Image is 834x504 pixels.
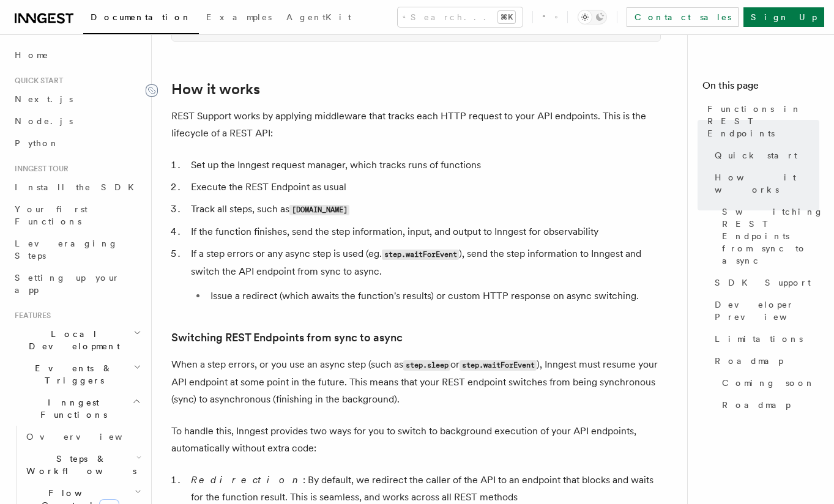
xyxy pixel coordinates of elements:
button: Local Development [10,323,144,357]
a: Node.js [10,110,144,132]
li: Track all steps, such as [187,201,661,218]
h4: On this page [702,78,819,98]
span: Install the SDK [15,182,141,192]
a: Limitations [710,328,819,350]
li: Issue a redirect (which awaits the function's results) or custom HTTP response on async switching. [207,287,661,305]
a: Developer Preview [710,294,819,328]
a: SDK Support [710,272,819,294]
span: Features [10,311,51,321]
span: Events & Triggers [10,362,133,387]
span: Quick start [715,149,797,161]
code: [DOMAIN_NAME] [289,205,349,215]
a: Sign Up [743,7,824,27]
span: Steps & Workflows [21,453,136,477]
span: Roadmap [715,355,783,367]
span: Node.js [15,116,73,126]
a: Next.js [10,88,144,110]
p: To handle this, Inngest provides two ways for you to switch to background execution of your API e... [171,423,661,457]
span: Switching REST Endpoints from sync to async [722,206,824,267]
span: Leveraging Steps [15,239,118,261]
span: AgentKit [286,12,351,22]
a: Setting up your app [10,267,144,301]
button: Steps & Workflows [21,448,144,482]
a: Your first Functions [10,198,144,232]
span: Examples [206,12,272,22]
a: Coming soon [717,372,819,394]
span: Local Development [10,328,133,352]
span: Overview [26,432,152,442]
a: Switching REST Endpoints from sync to async [171,329,403,346]
span: Quick start [10,76,63,86]
a: Roadmap [710,350,819,372]
span: Your first Functions [15,204,87,226]
button: Inngest Functions [10,391,144,426]
button: Toggle dark mode [578,10,607,24]
button: Events & Triggers [10,357,144,391]
a: How it works [171,81,260,98]
a: Contact sales [627,7,739,27]
li: Set up the Inngest request manager, which tracks runs of functions [187,157,661,174]
code: step.waitForEvent [382,250,459,260]
span: Next.js [15,94,73,104]
a: AgentKit [279,4,359,33]
span: Setting up your app [15,273,120,295]
a: Install the SDK [10,176,144,198]
li: Execute the REST Endpoint as usual [187,179,661,196]
a: Examples [199,4,279,33]
p: REST Support works by applying middleware that tracks each HTTP request to your API endpoints. Th... [171,108,661,142]
a: Documentation [83,4,199,34]
a: Switching REST Endpoints from sync to async [717,201,819,272]
li: If the function finishes, send the step information, input, and output to Inngest for observability [187,223,661,240]
span: SDK Support [715,276,811,289]
a: Quick start [710,144,819,166]
span: Python [15,138,59,148]
kbd: ⌘K [498,11,515,23]
a: Home [10,44,144,66]
span: Coming soon [722,377,815,389]
p: When a step errors, or you use an async step (such as or ), Inngest must resume your API endpoint... [171,356,661,408]
span: Inngest tour [10,164,69,174]
a: Roadmap [717,394,819,416]
span: Inngest Functions [10,396,132,421]
span: Home [15,49,49,61]
a: How it works [710,166,819,201]
a: Python [10,132,144,154]
a: Overview [21,426,144,448]
button: Search...⌘K [398,7,523,27]
li: If a step errors or any async step is used (eg. ), send the step information to Inngest and switc... [187,245,661,305]
em: Redirection [191,474,303,486]
a: Leveraging Steps [10,232,144,267]
span: Documentation [91,12,192,22]
a: Functions in REST Endpoints [702,98,819,144]
code: step.sleep [403,360,450,371]
span: Functions in REST Endpoints [707,103,819,139]
span: Limitations [715,333,803,345]
span: Developer Preview [715,298,819,323]
code: step.waitForEvent [460,360,537,371]
span: Roadmap [722,399,791,411]
span: How it works [715,171,819,196]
